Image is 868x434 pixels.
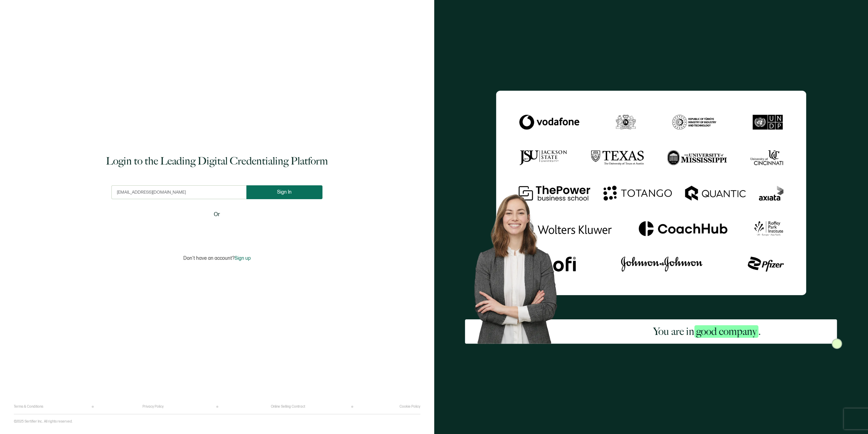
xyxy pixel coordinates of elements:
[106,154,328,168] h1: Login to the Leading Digital Credentialing Platform
[653,325,761,338] h2: You are in .
[832,338,842,349] img: Sertifier Login
[14,419,73,424] p: ©2025 Sertifier Inc.. All rights reserved.
[235,255,251,261] span: Sign up
[111,185,246,199] input: Enter your work email address
[271,405,305,409] a: Online Selling Contract
[143,405,164,409] a: Privacy Policy
[465,187,577,344] img: Sertifier Login - You are in <span class="strong-h">good company</span>. Hero
[214,210,220,219] span: Or
[277,189,292,195] span: Sign In
[246,185,322,199] button: Sign In
[174,223,260,239] iframe: Sign in with Google Button
[496,90,806,295] img: Sertifier Login - You are in <span class="strong-h">good company</span>.
[400,405,420,409] a: Cookie Policy
[694,325,758,338] span: good company
[177,223,257,239] div: Sign in with Google. Opens in new tab
[14,405,43,409] a: Terms & Conditions
[183,255,251,261] p: Don't have an account?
